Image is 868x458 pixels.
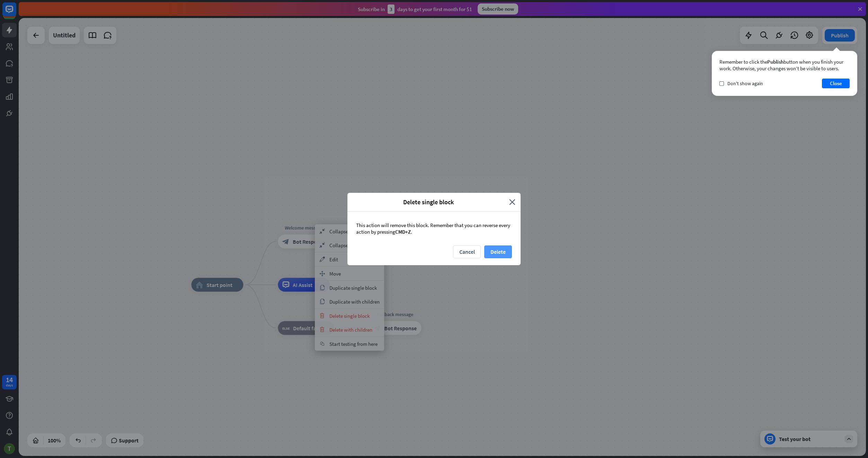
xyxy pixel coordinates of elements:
span: Delete single block [353,198,504,206]
div: This action will remove this block. Remember that you can reverse every action by pressing . [347,212,521,245]
span: Publish [767,59,783,65]
button: Close [822,79,850,88]
span: CMD+Z [395,228,411,235]
span: Don't show again [727,80,763,87]
div: Remember to click the button when you finish your work. Otherwise, your changes won’t be visible ... [719,59,850,72]
button: Delete [484,245,512,258]
button: Cancel [453,245,481,258]
i: close [509,198,515,206]
button: Open LiveChat chat widget [6,3,26,24]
